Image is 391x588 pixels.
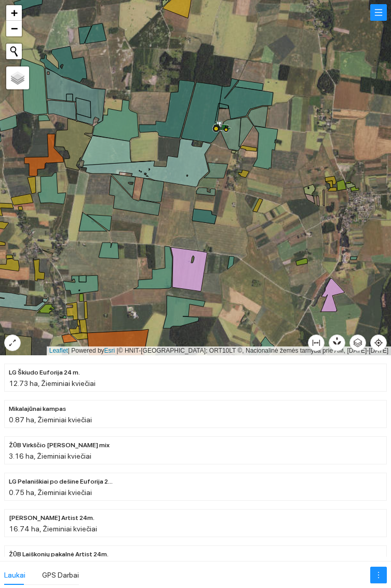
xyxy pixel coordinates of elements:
[9,488,92,497] span: 0.75 ha, Žieminiai kviečiai
[4,335,21,351] button: expand-alt
[9,416,92,424] span: 0.87 ha, Žieminiai kviečiai
[6,44,22,59] button: Initiate a new search
[42,569,79,581] div: GPS Darbai
[4,569,25,581] div: Laukai
[117,347,118,354] span: |
[9,513,95,523] span: ŽŪB Kriščiūno Artist 24m.
[9,452,91,460] span: 3.16 ha, Žieminiai kviečiai
[9,550,109,559] span: ŽŪB Laiškonių pakalnė Artist 24m.
[371,339,386,347] span: aim
[6,66,29,89] a: Layers
[370,335,387,351] button: aim
[9,404,66,414] span: Mikalajūnai kampas
[11,22,18,35] span: −
[11,6,18,19] span: +
[6,5,22,21] a: Zoom in
[371,571,386,579] span: more
[9,440,110,450] span: ŽŪB Virkščio Veselkiškiai mix
[9,525,97,533] span: 16.74 ha, Žieminiai kviečiai
[9,477,113,487] span: LG Pelaniškiai po dešine Euforija 24m.
[9,368,80,378] span: LG Škiudo Euforija 24 m.
[308,339,324,347] span: column-width
[47,346,391,355] div: | Powered by © HNIT-[GEOGRAPHIC_DATA]; ORT10LT ©, Nacionalinė žemės tarnyba prie AM, [DATE]-[DATE]
[370,567,387,583] button: more
[9,379,96,387] span: 12.73 ha, Žieminiai kviečiai
[6,21,22,36] a: Zoom out
[104,347,115,354] a: Esri
[308,335,325,351] button: column-width
[370,4,387,21] button: menu
[5,339,20,347] span: expand-alt
[49,347,68,354] a: Leaflet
